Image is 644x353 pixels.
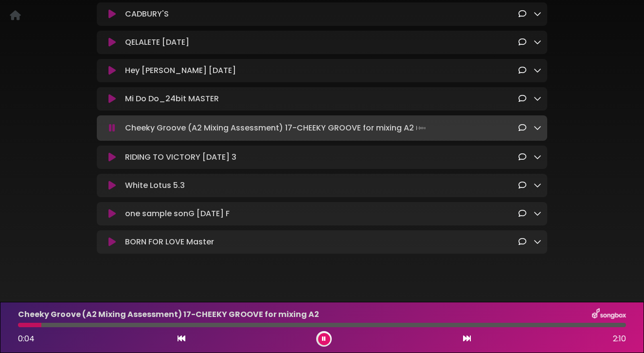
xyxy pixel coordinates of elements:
[125,37,189,48] p: QELALETE [DATE]
[125,65,236,76] p: Hey [PERSON_NAME] [DATE]
[125,8,169,20] p: CADBURY'S
[125,121,428,135] p: Cheeky Groove (A2 Mixing Assessment) 17-CHEEKY GROOVE for mixing A2
[125,93,219,105] p: Mi Do Do_24bit MASTER
[125,180,185,191] p: White Lotus 5.3
[125,208,230,220] p: one sample sonG [DATE] F
[414,121,428,135] img: waveform4.gif
[125,151,236,163] p: RIDING TO VICTORY [DATE] 3
[125,236,214,248] p: BORN FOR LOVE Master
